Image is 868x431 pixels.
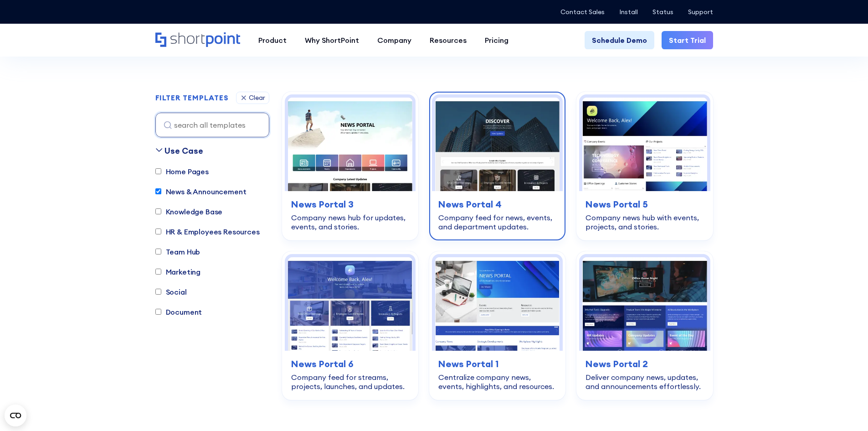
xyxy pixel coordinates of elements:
div: FILTER TEMPLATES [155,94,229,101]
a: Pricing [476,31,518,49]
input: News & Announcement [155,188,161,194]
a: Marketing 2 – SharePoint Online Communication Site: Centralize company news, events, highlights, ... [429,251,565,400]
div: Company news hub for updates, events, and stories. [291,213,409,231]
div: Company feed for streams, projects, launches, and updates. [291,373,409,391]
h3: News Portal 6 [291,357,409,371]
label: Home Pages [155,166,209,177]
label: Document [155,306,202,317]
a: Home [155,32,240,48]
img: Marketing 2 – SharePoint Online Communication Site: Centralize company news, events, highlights, ... [435,257,560,351]
iframe: Chat Widget [704,325,868,431]
h3: News Portal 1 [438,357,556,371]
input: Social [155,289,161,295]
a: Why ShortPoint [296,31,368,49]
img: News Portal 4 – Intranet Feed Template: Company feed for news, events, and department updates. [435,98,560,191]
label: Team Hub [155,246,200,257]
label: Knowledge Base [155,206,223,217]
a: Company [368,31,421,49]
a: News Portal 3 – SharePoint Newsletter Template: Company news hub for updates, events, and stories... [282,92,418,240]
h3: News Portal 2 [586,357,704,371]
img: News Portal 3 – SharePoint Newsletter Template: Company news hub for updates, events, and stories. [288,98,412,191]
a: Status [652,8,673,16]
a: Schedule Demo [585,31,654,49]
h3: News Portal 3 [291,197,409,211]
div: Company feed for news, events, and department updates. [438,213,556,231]
input: HR & Employees Resources [155,228,161,234]
h3: News Portal 4 [438,197,556,211]
a: News Portal 4 – Intranet Feed Template: Company feed for news, events, and department updates.New... [429,92,565,240]
input: Knowledge Base [155,208,161,214]
input: Document [155,309,161,315]
img: News Portal 5 – Intranet Company News Template: Company news hub with events, projects, and stories. [582,98,707,191]
div: Why ShortPoint [305,35,359,46]
img: News Portal 6 – Sharepoint Company Feed: Company feed for streams, projects, launches, and updates. [288,257,412,351]
label: HR & Employees Resources [155,226,260,237]
label: Marketing [155,266,201,277]
label: Social [155,286,187,297]
img: News Portal 2 – SharePoint News Post Template: Deliver company news, updates, and announcements e... [582,257,707,351]
a: Start Trial [662,31,713,49]
a: Support [688,8,713,16]
a: News Portal 2 – SharePoint News Post Template: Deliver company news, updates, and announcements e... [576,251,713,400]
div: Clear [249,94,265,101]
div: Company [377,35,411,46]
a: Install [619,8,638,16]
input: search all templates [155,113,269,137]
a: Contact Sales [560,8,605,16]
a: News Portal 5 – Intranet Company News Template: Company news hub with events, projects, and stori... [576,92,713,240]
div: Company news hub with events, projects, and stories. [586,213,704,231]
div: Widget de chat [704,325,868,431]
a: Resources [421,31,476,49]
button: Open CMP widget [5,405,26,426]
label: News & Announcement [155,186,247,197]
div: Centralize company news, events, highlights, and resources. [438,373,556,391]
div: Deliver company news, updates, and announcements effortlessly. [586,373,704,391]
div: Resources [430,35,467,46]
div: Product [258,35,287,46]
div: Pricing [485,35,508,46]
a: News Portal 6 – Sharepoint Company Feed: Company feed for streams, projects, launches, and update... [282,251,418,400]
h3: News Portal 5 [586,197,704,211]
a: Product [249,31,296,49]
input: Home Pages [155,168,161,174]
input: Team Hub [155,249,161,254]
div: Use Case [164,145,203,157]
input: Marketing [155,269,161,275]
